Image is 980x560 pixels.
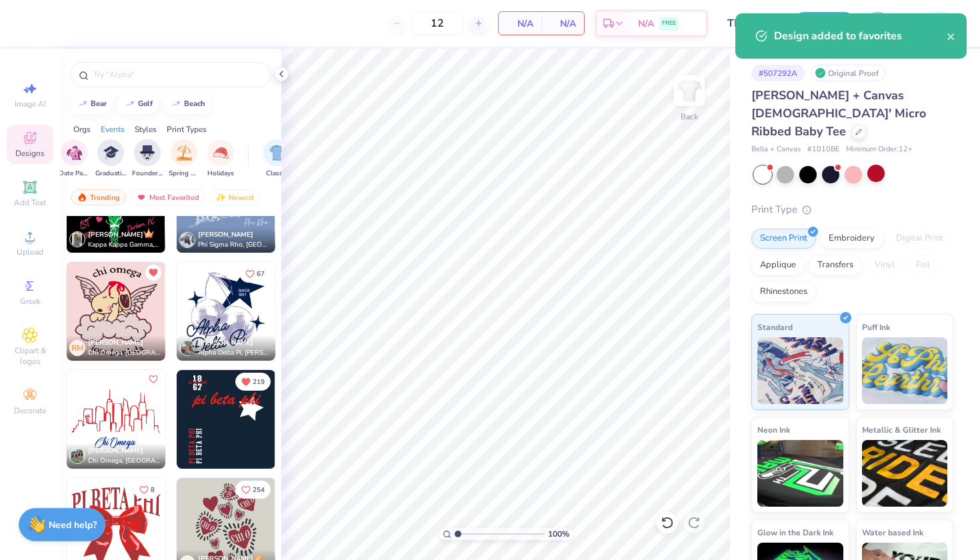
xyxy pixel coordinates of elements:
span: Chi Omega, [GEOGRAPHIC_DATA] [88,456,160,466]
div: filter for Classic [263,139,290,179]
span: Kappa Kappa Gamma, [GEOGRAPHIC_DATA] [88,240,160,250]
div: Applique [751,255,805,275]
span: Minimum Order: 12 + [846,144,913,155]
span: Standard [757,320,793,334]
img: Graduation Image [103,145,119,161]
span: Designs [15,148,45,159]
div: Vinyl [866,255,903,275]
span: Metallic & Glitter Ink [862,423,941,437]
span: Add Text [14,197,46,208]
img: Avatar [179,232,195,248]
span: Puff Ink [862,320,890,334]
span: Decorate [14,405,46,416]
img: a4c665b8-427e-40f4-8772-5de2df86e8c6 [275,262,373,361]
span: [PERSON_NAME] [88,338,143,347]
img: trend_line.gif [171,100,181,108]
div: Foil [907,255,939,275]
img: 3d1cf464-1742-486b-8370-d67e33688d51 [165,262,263,361]
span: N/A [549,17,576,31]
div: # 507292A [751,65,805,81]
img: topCreatorCrown.gif [143,228,154,239]
div: Rhinestones [751,282,816,302]
div: Print Types [167,123,207,135]
img: Avatar [179,340,195,356]
img: Neon Ink [757,440,843,507]
div: bear [91,100,107,107]
span: Neon Ink [757,423,790,437]
button: filter button [169,139,199,179]
img: Classic Image [269,145,285,161]
img: Avatar [69,231,85,247]
img: Newest.gif [215,193,226,202]
img: Holidays Image [213,145,229,161]
input: – – [411,11,463,35]
span: Date Parties & Socials [59,169,89,179]
div: RM [69,340,85,356]
strong: Need help? [49,519,97,531]
div: Orgs [73,123,91,135]
img: Avatar [69,448,85,464]
div: golf [138,100,153,107]
img: trend_line.gif [77,100,88,108]
span: FREE [662,19,676,28]
span: 100 % [548,528,569,540]
span: [PERSON_NAME] [88,446,143,455]
div: beach [184,100,205,107]
span: [PERSON_NAME] [88,230,143,239]
span: Graduation [95,169,126,179]
div: Events [101,123,125,135]
div: Trending [71,189,126,205]
button: filter button [132,139,163,179]
span: # 1010BE [807,144,839,155]
span: Alpha Delta Pi, [PERSON_NAME][GEOGRAPHIC_DATA] [198,348,270,358]
img: Back [676,77,703,104]
span: Spring Break [169,169,199,179]
div: filter for Date Parties & Socials [59,139,89,179]
span: 8 [151,487,155,493]
img: Metallic & Glitter Ink [862,440,948,507]
button: Like [145,371,161,387]
span: N/A [507,17,533,31]
span: Clipart & logos [7,345,53,367]
div: Most Favorited [130,189,205,205]
span: [PERSON_NAME] [198,338,253,347]
div: filter for Founder’s Day [132,139,163,179]
div: Design added to favorites [774,28,947,44]
img: Date Parties & Socials Image [67,145,82,161]
div: Back [681,111,698,123]
img: trend_line.gif [125,100,135,108]
span: Glow in the Dark Ink [757,525,833,539]
button: bear [70,94,113,114]
button: golf [117,94,159,114]
span: Upload [17,247,43,257]
span: N/A [638,17,654,31]
span: [PERSON_NAME] [198,230,253,239]
span: [PERSON_NAME] + Canvas [DEMOGRAPHIC_DATA]' Micro Ribbed Baby Tee [751,87,926,139]
button: filter button [59,139,89,179]
button: beach [163,94,211,114]
button: Like [133,481,161,499]
span: Water based Ink [862,525,923,539]
span: 67 [257,271,265,277]
div: Transfers [809,255,862,275]
img: trending.gif [77,193,87,202]
div: Digital Print [887,229,952,249]
span: Phi Sigma Rho, [GEOGRAPHIC_DATA] [198,240,270,250]
img: bbe7b66a-ab19-4f60-8130-905584fc6d8e [165,370,263,469]
span: Founder’s Day [132,169,163,179]
div: Newest [209,189,260,205]
input: Try "Alpha" [92,68,263,81]
div: Original Proof [811,65,886,81]
img: 80f04b46-9354-425a-8729-48854e743de3 [177,370,275,469]
button: filter button [207,139,234,179]
button: close [947,28,956,44]
div: Print Type [751,202,953,217]
img: Founder’s Day Image [140,145,155,161]
span: Bella + Canvas [751,144,801,155]
span: Image AI [15,99,46,109]
span: 219 [253,379,265,385]
img: 29a1f36e-fb5f-4f4d-b81b-ddf007d3be26 [177,262,275,361]
button: Like [235,481,271,499]
div: filter for Graduation [95,139,126,179]
img: Standard [757,337,843,404]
